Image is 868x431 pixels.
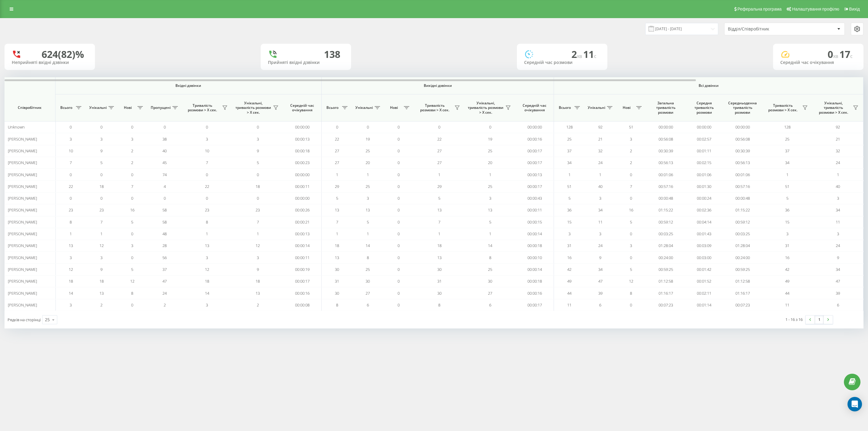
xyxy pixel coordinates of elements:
[723,121,762,133] td: 00:00:00
[131,231,133,236] span: 0
[71,83,305,88] span: Вхідні дзвінки
[206,255,208,260] span: 3
[723,252,762,263] td: 00:24:00
[836,136,840,142] span: 21
[131,195,133,201] span: 0
[646,145,685,157] td: 00:30:39
[162,160,167,165] span: 45
[283,216,322,228] td: 00:00:21
[206,195,208,201] span: 0
[685,240,723,252] td: 00:03:09
[100,172,102,177] span: 0
[206,231,208,236] span: 1
[336,219,338,225] span: 7
[335,160,339,165] span: 27
[646,157,685,169] td: 00:56:13
[785,148,789,154] span: 37
[568,172,571,177] span: 1
[8,124,25,130] span: Unknown
[630,160,632,165] span: 2
[398,160,400,165] span: 0
[336,172,338,177] span: 1
[685,145,723,157] td: 00:01:11
[489,231,491,236] span: 1
[437,148,442,154] span: 27
[367,172,369,177] span: 1
[283,145,322,157] td: 00:00:18
[828,48,839,61] span: 0
[162,231,167,236] span: 48
[283,240,322,252] td: 00:00:14
[685,252,723,263] td: 00:03:00
[131,255,133,260] span: 0
[398,172,400,177] span: 0
[120,105,136,110] span: Нові
[283,204,322,216] td: 00:00:26
[516,192,554,204] td: 00:00:43
[646,192,685,204] td: 00:00:48
[70,231,72,236] span: 1
[70,124,72,130] span: 0
[336,195,338,201] span: 5
[516,252,554,263] td: 00:00:10
[646,252,685,263] td: 00:24:00
[816,101,851,115] span: Унікальні, тривалість розмови > Х сек.
[437,207,442,213] span: 13
[256,207,260,213] span: 23
[516,204,554,216] td: 00:00:11
[99,243,104,248] span: 12
[257,172,259,177] span: 0
[598,136,602,142] span: 21
[336,231,338,236] span: 1
[836,219,840,225] span: 11
[516,157,554,169] td: 00:00:17
[567,148,571,154] span: 37
[685,121,723,133] td: 00:00:00
[69,243,73,248] span: 13
[786,195,788,201] span: 5
[398,219,400,225] span: 0
[723,216,762,228] td: 00:59:12
[571,48,583,61] span: 2
[785,243,789,248] span: 31
[583,48,596,61] span: 11
[572,83,845,88] span: Всі дзвінки
[690,101,719,115] span: Середня тривалість розмови
[325,105,340,110] span: Всього
[257,195,259,201] span: 0
[355,105,373,110] span: Унікальні
[206,219,208,225] span: 8
[45,317,50,323] div: 25
[599,195,601,201] span: 3
[646,240,685,252] td: 01:28:04
[784,124,791,130] span: 128
[162,243,167,248] span: 28
[728,27,800,32] div: Відділ/Співробітник
[567,160,571,165] span: 34
[685,133,723,145] td: 00:02:57
[630,219,632,225] span: 5
[257,255,259,260] span: 3
[70,136,72,142] span: 3
[288,103,317,113] span: Середній час очікування
[488,207,492,213] span: 13
[685,181,723,192] td: 00:01:30
[792,7,839,11] span: Налаштування профілю
[489,219,491,225] span: 5
[283,228,322,240] td: 00:00:13
[765,103,801,113] span: Тривалість розмови > Х сек.
[630,184,632,189] span: 7
[131,124,133,130] span: 0
[162,255,167,260] span: 56
[398,195,400,201] span: 0
[386,105,402,110] span: Нові
[685,192,723,204] td: 00:00:24
[437,184,442,189] span: 29
[685,157,723,169] td: 00:02:15
[520,103,549,113] span: Середній час очікування
[398,136,400,142] span: 0
[685,204,723,216] td: 00:02:36
[629,124,633,130] span: 51
[630,136,632,142] span: 3
[567,219,571,225] span: 15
